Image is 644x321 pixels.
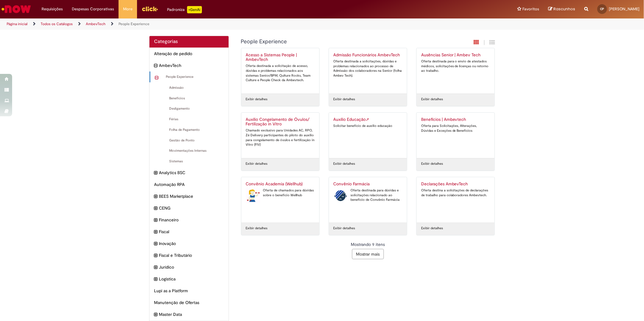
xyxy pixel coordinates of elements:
div: recolher categoria AmbevTech AmbevTech [149,59,229,71]
span: Favoritos [522,6,539,12]
i: expandir categoria Logistica [154,276,157,283]
div: expandir categoria Analytics BSC Analytics BSC [149,167,229,179]
h2: Categorias [154,39,224,45]
i: expandir categoria CENG [154,205,157,212]
span: Desligamento [154,106,224,111]
div: Mostrando 9 itens [241,241,495,247]
div: recolher categoria People Experience People Experience [149,71,229,82]
a: Exibir detalhes [246,161,268,166]
h2: Declarações AmbevTech [421,182,490,187]
a: Exibir detalhes [246,97,268,102]
i: recolher categoria AmbevTech [154,62,157,69]
span: More [123,6,132,12]
a: Exibir detalhes [334,97,355,102]
span: Alteração de pedido [154,51,224,57]
span: Despesas Corporativas [72,6,114,12]
div: Folha de Pagamento [149,124,229,135]
a: People Experience [119,22,149,26]
a: Página inicial [7,22,28,26]
h2: Auxílio Educação [334,117,402,122]
span: Logistica [159,276,224,282]
span: AmbevTech [159,62,224,68]
span: Rascunhos [553,6,575,12]
div: expandir categoria Financeiro Financeiro [149,214,229,226]
div: Desligamento [149,103,229,114]
i: Exibição de grade [489,39,495,45]
h2: Convênio Farmácia [334,182,402,187]
a: Exibir detalhes [246,226,268,231]
i: expandir categoria Financeiro [154,217,157,223]
h2: Convênio Academia (Wellhub) [246,182,315,187]
span: Financeiro [159,217,224,223]
div: expandir categoria Fiscal e Tributário Fiscal e Tributário [149,249,229,261]
div: Oferta destinada a solicitações, dúvidas e problemas relacionados ao processo de Admissão dos col... [334,59,402,78]
span: Automação RPA [154,181,224,187]
a: AmbevTech [86,22,106,26]
div: Movimentações Internas [149,145,229,156]
span: BEES Marketplace [159,193,224,199]
span: Férias [154,117,224,122]
a: Convênio Farmácia Convênio Farmácia Oferta destinada para dúvidas e solicitações relacionado ao b... [329,177,407,223]
a: Admissão Funcionários AmbevTech Oferta destinada a solicitações, dúvidas e problemas relacionados... [329,48,407,94]
div: Oferta para Solicitações, Alterações, Dúvidas e Exceções de Benefícios [421,124,490,133]
span: Gestão de Ponto [154,138,224,143]
div: Manutenção de Ofertas [149,296,229,309]
span: Master Data [159,311,224,317]
div: Chamado exclusivo para Unidades AC, RPO, Zé Delivery participantes do piloto do auxílio para cong... [246,128,315,147]
div: Sistemas [149,156,229,167]
span: Analytics BSC [159,170,224,176]
img: ServiceNow [1,3,32,15]
a: Declarações AmbevTech Oferta destina a solicitações de declarações de trabalho para colaboradores... [417,177,495,223]
div: Oferta de chamados para dúvidas sobre o benefício Wellhub [246,188,315,197]
i: expandir categoria Master Data [154,311,157,318]
a: Rascunhos [548,6,575,12]
i: expandir categoria Fiscal [154,229,157,235]
a: Exibir detalhes [421,161,443,166]
ul: Categorias [149,48,229,320]
h2: Ausências Senior | Ambev Tech [421,53,490,58]
div: Alteração de pedido [149,48,229,60]
span: CENG [159,205,224,211]
ul: People Experience subcategorias [149,82,229,167]
div: expandir categoria CENG CENG [149,202,229,214]
img: Convênio Farmácia [334,188,348,203]
a: Todos os Catálogos [41,22,73,26]
div: Admissão [149,82,229,93]
div: Oferta destina a solicitações de declarações de trabalho para colaboradores Ambevtech. [421,188,490,197]
i: expandir categoria BEES Marketplace [154,193,157,200]
i: expandir categoria Jurídico [154,264,157,271]
span: Folha de Pagamento [154,127,224,132]
div: expandir categoria Master Data Master Data [149,308,229,320]
a: Acesso a Sistemas People | AmbevTech Oferta destinada a solicitação de acesso, dúvidas e problema... [241,48,319,94]
a: Auxílio Congelamento de Óvulos/ Fertilização in Vitro Chamado exclusivo para Unidades AC, RPO, Zé... [241,113,319,158]
h2: Benefícios | Ambevtech [421,117,490,122]
div: Benefícios [149,93,229,104]
a: Exibir detalhes [421,97,443,102]
span: Movimentações Internas [154,148,224,153]
span: Benefícios [154,96,224,101]
span: Inovação [159,240,224,247]
span: | [484,39,485,46]
h1: {"description":null,"title":"People Experience"} Categoria [241,39,429,45]
a: Ausências Senior | Ambev Tech Oferta destinada para o envio de atestados médicos, solicitações de... [417,48,495,94]
img: Convênio Academia (Wellhub) [246,188,260,203]
a: Exibir detalhes [334,161,355,166]
span: [PERSON_NAME] [609,6,639,12]
i: expandir categoria Inovação [154,240,157,247]
div: Oferta destinada para dúvidas e solicitações relacionado ao benefício de Convênio Farmácia [334,188,402,202]
div: expandir categoria Fiscal Fiscal [149,226,229,238]
ul: Trilhas de página [5,18,425,30]
div: Solicitar benefício de auxílio educação [334,124,402,128]
div: Oferta destinada para o envio de atestados médicos, solicitações de licenças ou retorno ao trabalho. [421,59,490,73]
span: Sistemas [154,159,224,164]
p: +GenAi [187,6,202,13]
span: Requisições [42,6,63,12]
h2: Acesso a Sistemas People | AmbevTech [246,53,315,62]
span: Link Externo [366,117,370,122]
div: expandir categoria Jurídico Jurídico [149,261,229,273]
div: expandir categoria Inovação Inovação [149,237,229,250]
div: Padroniza [167,6,202,13]
div: expandir categoria Logistica Logistica [149,273,229,285]
span: Fiscal e Tributário [159,252,224,258]
div: Férias [149,114,229,125]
